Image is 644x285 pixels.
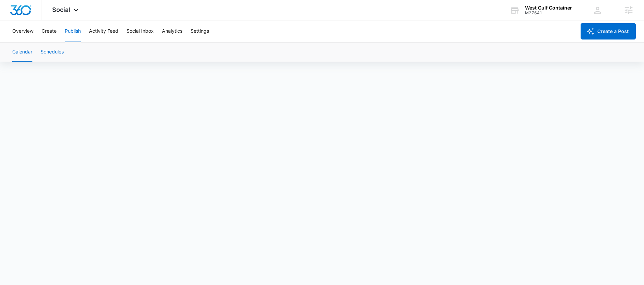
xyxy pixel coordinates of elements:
[162,20,182,42] button: Analytics
[52,6,70,13] span: Social
[525,11,572,15] div: account id
[126,20,154,42] button: Social Inbox
[12,43,32,62] button: Calendar
[42,20,57,42] button: Create
[525,5,572,11] div: account name
[41,43,64,62] button: Schedules
[65,20,81,42] button: Publish
[581,23,636,39] button: Create a Post
[12,20,33,42] button: Overview
[89,20,118,42] button: Activity Feed
[191,20,209,42] button: Settings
